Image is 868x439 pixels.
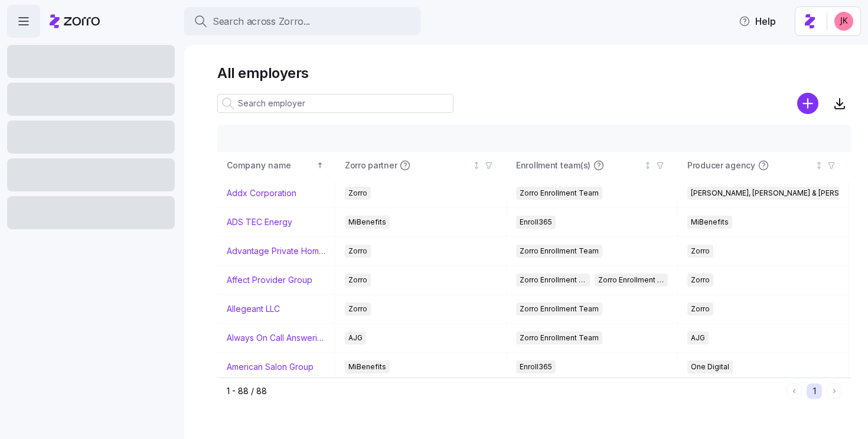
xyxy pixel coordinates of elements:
[520,274,586,287] span: Zorro Enrollment Team
[520,331,599,344] span: Zorro Enrollment Team
[345,160,397,171] span: Zorro partner
[834,12,853,31] img: 19f1c8dceb8a17c03adbc41d53a5807f
[687,160,755,171] span: Producer agency
[691,303,710,316] span: Zorro
[691,245,710,258] span: Zorro
[227,303,280,315] a: Allegeant LLC
[213,14,310,29] span: Search across Zorro...
[348,245,367,258] span: Zorro
[348,303,367,316] span: Zorro
[729,9,785,33] button: Help
[787,383,802,399] button: Previous page
[227,332,325,344] a: Always On Call Answering Service
[644,161,652,170] div: Not sorted
[227,274,312,286] a: Affect Provider Group
[520,245,599,258] span: Zorro Enrollment Team
[227,245,325,257] a: Advantage Private Home Care
[797,93,818,114] svg: add icon
[217,94,453,113] input: Search employer
[598,274,665,287] span: Zorro Enrollment Experts
[335,152,507,179] th: Zorro partnerNot sorted
[691,360,729,373] span: One Digital
[807,383,822,399] button: 1
[348,331,363,344] span: AJG
[348,360,386,373] span: MiBenefits
[520,187,599,200] span: Zorro Enrollment Team
[815,161,823,170] div: Not sorted
[348,274,367,287] span: Zorro
[348,187,367,200] span: Zorro
[739,14,776,28] span: Help
[691,274,710,287] span: Zorro
[520,360,552,373] span: Enroll365
[678,152,849,179] th: Producer agencyNot sorted
[516,160,590,171] span: Enrollment team(s)
[184,7,420,35] button: Search across Zorro...
[507,152,678,179] th: Enrollment team(s)Not sorted
[691,331,705,344] span: AJG
[520,216,552,229] span: Enroll365
[827,383,842,399] button: Next page
[691,216,729,229] span: MiBenefits
[217,64,851,82] h1: All employers
[227,159,314,172] div: Company name
[217,152,335,179] th: Company nameSorted ascending
[348,216,386,229] span: MiBenefits
[227,385,782,397] div: 1 - 88 / 88
[227,361,314,373] a: American Salon Group
[227,187,296,199] a: Addx Corporation
[472,161,481,170] div: Not sorted
[227,216,292,228] a: ADS TEC Energy
[316,161,324,170] div: Sorted ascending
[520,303,599,316] span: Zorro Enrollment Team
